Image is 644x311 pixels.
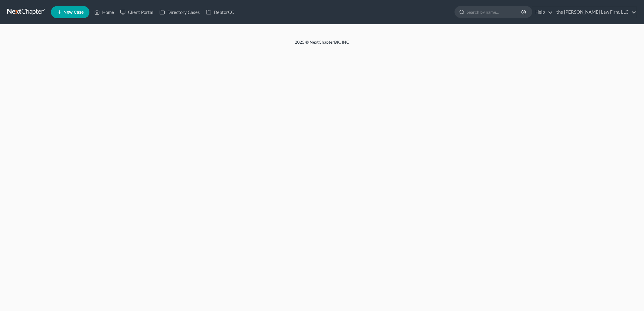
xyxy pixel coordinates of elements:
a: Client Portal [117,7,156,18]
span: New Case [63,10,84,15]
input: Search by name... [467,6,522,18]
div: 2025 © NextChapterBK, INC [149,39,495,50]
a: Home [91,7,117,18]
a: Help [532,7,553,18]
a: the [PERSON_NAME] Law Firm, LLC [553,7,636,18]
a: DebtorCC [203,7,237,18]
a: Directory Cases [156,7,203,18]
